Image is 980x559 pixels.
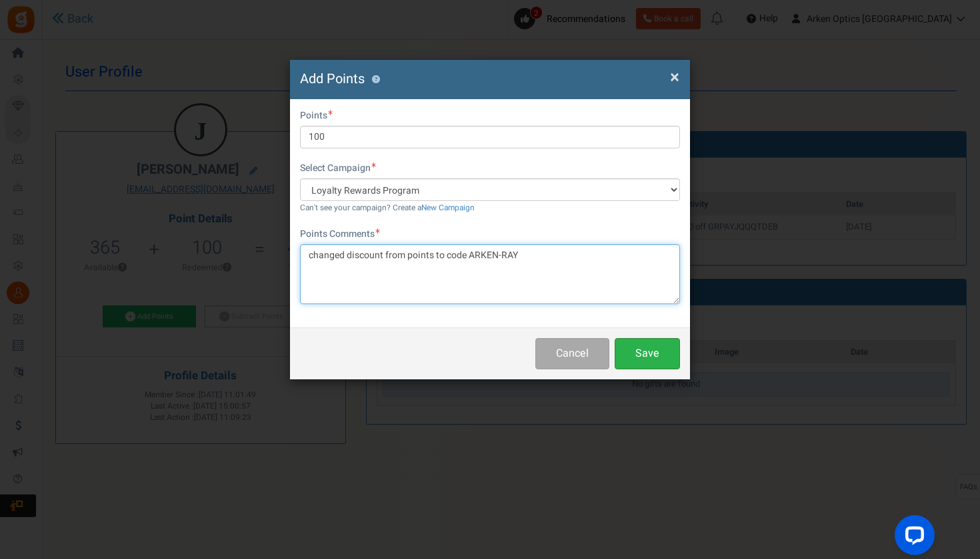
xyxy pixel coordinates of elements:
[300,69,365,89] span: Add Points
[300,202,475,214] small: Can't see your campaign? Create a
[300,109,333,122] label: Points
[371,75,380,84] button: ?
[670,65,679,90] span: ×
[421,202,475,214] a: New Campaign
[300,228,380,241] label: Points Comments
[615,338,680,369] button: Save
[535,338,609,369] button: Cancel
[300,162,376,175] label: Select Campaign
